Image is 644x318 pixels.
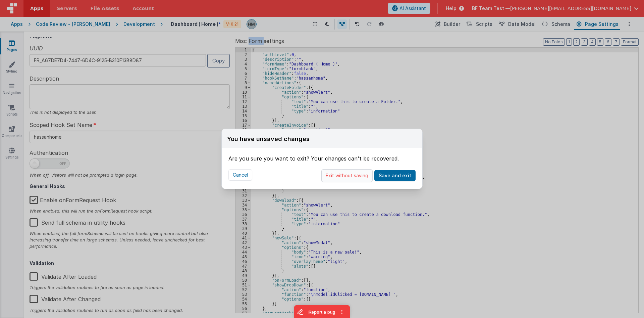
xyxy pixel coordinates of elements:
div: Are you sure you want to exit? Your changes can't be recovered. [228,148,416,163]
button: Exit without saving [321,169,373,182]
button: Cancel [228,169,252,181]
button: Save and exit [374,170,416,181]
div: You have unsaved changes [227,134,310,144]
